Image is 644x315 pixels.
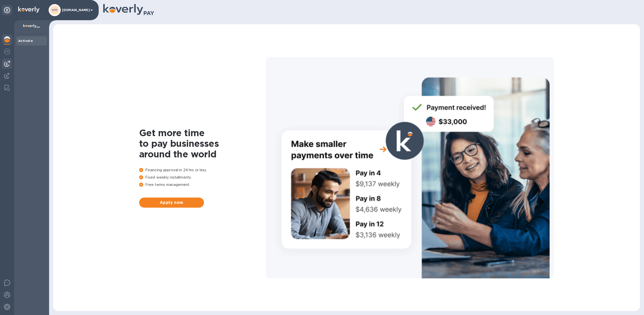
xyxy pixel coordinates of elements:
[139,128,266,159] h1: Get more time to pay businesses around the world
[18,39,33,43] b: Activate
[143,200,200,206] span: Apply now
[139,198,204,208] button: Apply now
[4,49,10,55] img: Foreign exchange
[18,7,39,13] img: Logo
[139,175,266,180] p: Fixed weekly installments.
[52,8,58,12] b: WM
[62,8,87,12] p: [DOMAIN_NAME]
[2,5,12,15] div: Unpin categories
[139,182,266,187] p: Free terms management.
[139,167,266,173] p: Financing approval in 24 hrs or less.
